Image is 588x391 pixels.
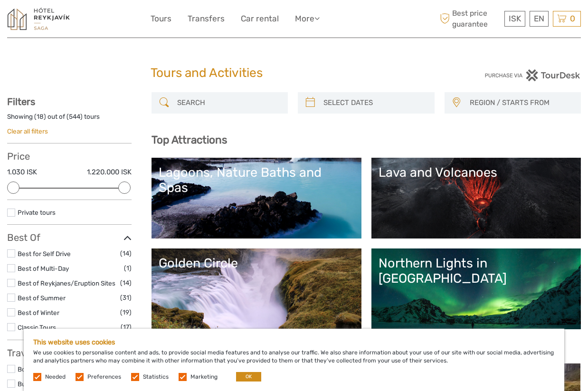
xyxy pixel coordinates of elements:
input: SEARCH [173,95,283,111]
label: 544 [69,112,80,121]
div: Lagoons, Nature Baths and Spas [159,165,354,196]
a: More [295,12,320,26]
b: Top Attractions [152,134,227,146]
strong: Filters [7,96,35,107]
label: Needed [45,373,66,381]
label: Marketing [190,373,218,381]
label: 18 [37,112,44,121]
a: Classic Tours [18,324,56,331]
h3: Best Of [7,232,132,243]
label: Preferences [87,373,121,381]
div: Showing ( ) out of ( ) tours [7,112,132,127]
h3: Travel Method [7,347,132,359]
h1: Tours and Activities [151,66,437,81]
a: Best of Summer [18,294,66,302]
a: Best of Reykjanes/Eruption Sites [18,279,115,287]
button: OK [236,372,261,381]
a: Best of Winter [18,309,59,316]
span: (19) [120,307,132,318]
span: ISK [509,14,521,23]
a: Best of Multi-Day [18,265,69,272]
a: Best for Self Drive [18,250,71,257]
img: PurchaseViaTourDesk.png [484,69,581,81]
div: Northern Lights in [GEOGRAPHIC_DATA] [379,256,574,286]
input: SELECT DATES [320,95,429,111]
a: Lava and Volcanoes [379,165,574,231]
a: Car rental [241,12,279,26]
span: (31) [120,292,132,303]
span: 0 [569,14,577,23]
a: Golden Circle [159,256,354,322]
a: Transfers [188,12,225,26]
a: Clear all filters [7,127,48,135]
label: Statistics [143,373,169,381]
span: (14) [120,277,132,288]
button: REGION / STARTS FROM [465,95,576,111]
a: Bus [18,380,29,388]
span: (17) [121,322,132,333]
span: (1) [124,263,132,274]
a: Lagoons, Nature Baths and Spas [159,165,354,231]
div: Golden Circle [159,256,354,271]
a: Tours [151,12,171,26]
span: (14) [120,248,132,259]
a: Boat [18,365,31,373]
img: 1545-f919e0b8-ed97-4305-9c76-0e37fee863fd_logo_small.jpg [7,7,70,30]
a: Private tours [18,209,56,216]
div: We use cookies to personalise content and ads, to provide social media features and to analyse ou... [24,329,564,391]
label: 1.030 ISK [7,167,37,177]
div: EN [530,11,549,27]
label: 1.220.000 ISK [87,167,132,177]
h5: This website uses cookies [33,338,555,346]
h3: Price [7,151,132,162]
span: Best price guarantee [437,8,502,29]
a: Northern Lights in [GEOGRAPHIC_DATA] [379,256,574,322]
div: Lava and Volcanoes [379,165,574,180]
